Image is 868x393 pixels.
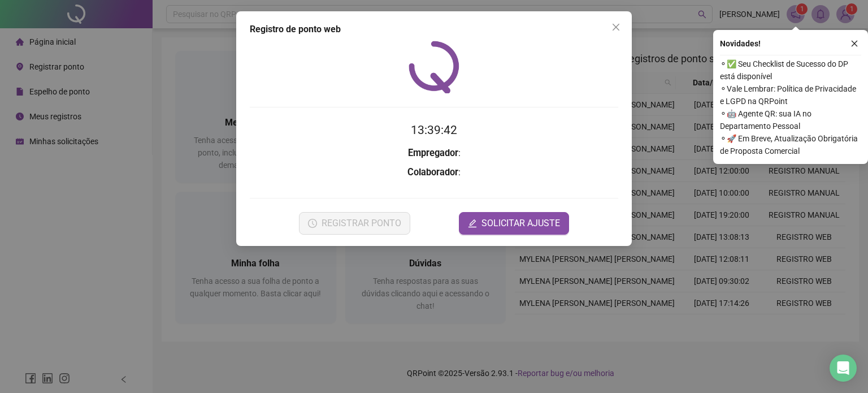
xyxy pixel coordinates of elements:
[720,132,861,157] span: ⚬ 🚀 Em Breve, Atualização Obrigatória de Proposta Comercial
[720,107,861,132] span: ⚬ 🤖 Agente QR: sua IA no Departamento Pessoal
[409,41,459,93] img: QRPoint
[250,23,618,36] div: Registro de ponto web
[607,18,625,36] button: Close
[407,167,458,178] strong: Colaborador
[481,217,560,230] span: SOLICITAR AJUSTE
[850,40,858,47] span: close
[411,123,457,137] time: 13:39:42
[611,23,620,32] span: close
[299,212,410,235] button: REGISTRAR PONTO
[250,146,618,161] h3: :
[408,148,458,158] strong: Empregador
[720,58,861,83] span: ⚬ ✅ Seu Checklist de Sucesso do DP está disponível
[468,219,477,228] span: edit
[720,83,861,107] span: ⚬ Vale Lembrar: Política de Privacidade e LGPD na QRPoint
[459,212,569,235] button: editSOLICITAR AJUSTE
[250,165,618,180] h3: :
[830,355,857,382] div: Open Intercom Messenger
[720,37,761,50] span: Novidades !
